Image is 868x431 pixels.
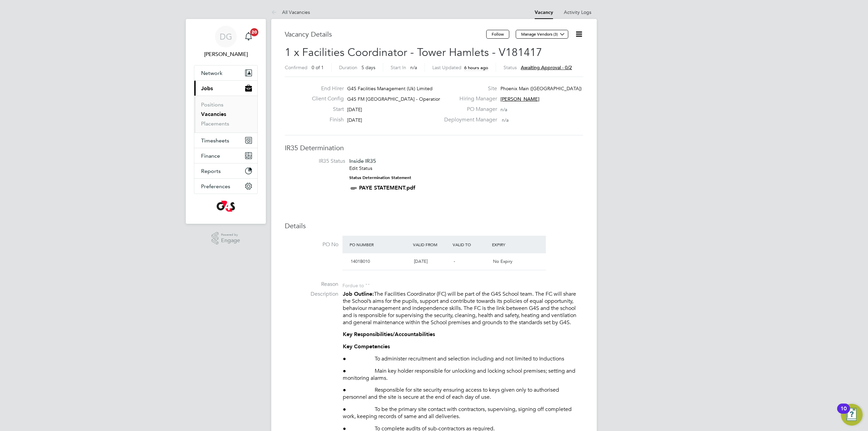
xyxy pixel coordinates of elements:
[348,238,411,251] div: PO Number
[201,70,222,76] span: Network
[285,241,338,248] label: PO No
[343,331,435,337] strong: Key Responsibilities/Accountabilities
[361,64,375,71] span: 5 days
[500,96,539,102] span: [PERSON_NAME]
[359,184,415,191] a: PAYE STATEMENT.pdf
[440,106,497,113] label: PO Manager
[343,406,583,420] p: ● To be the primary site contact with contractors, supervising, signing off completed work, keepi...
[217,201,235,212] img: g4s-logo-retina.png
[201,183,230,190] span: Preferences
[343,387,583,401] p: ● Responsible for site security ensuring access to keys given only to authorised personnel and th...
[343,368,583,382] p: ● Main key holder responsible for unlocking and locking school premises; setting and monitoring a...
[292,158,345,165] label: IR35 Status
[285,46,542,59] span: 1 x Facilities Coordinator - Tower Hamlets - V181417
[285,291,338,298] label: Description
[516,30,568,39] button: Manage Vendors (3)
[347,96,445,102] span: G4S FM [GEOGRAPHIC_DATA] - Operational
[521,64,572,71] span: Awaiting approval - 0/2
[194,96,257,133] div: Jobs
[454,258,455,264] span: -
[221,238,240,243] span: Engage
[500,106,507,113] span: n/a
[490,238,530,251] div: Expiry
[391,64,406,71] label: Start In
[347,106,362,113] span: [DATE]
[212,232,240,245] a: Powered byEngage
[504,64,517,71] label: Status
[349,158,376,164] span: Inside IR35
[285,221,583,230] h3: Details
[201,153,220,159] span: Finance
[307,95,344,102] label: Client Config
[285,64,308,71] label: Confirmed
[841,409,847,417] div: 10
[841,404,863,426] button: Open Resource Center, 10 new notifications
[464,65,488,71] span: 6 hours ago
[194,26,258,58] a: DG[PERSON_NAME]
[194,65,257,80] button: Network
[339,64,357,71] label: Duration
[194,133,257,148] button: Timesheets
[194,148,257,163] button: Finance
[194,50,258,58] span: Danny Glass
[411,238,451,251] div: Valid From
[220,32,232,41] span: DG
[410,64,417,71] span: n/a
[201,120,229,127] a: Placements
[285,281,338,288] label: Reason
[349,165,372,171] a: Edit Status
[186,19,266,224] nav: Main navigation
[201,168,221,174] span: Reports
[451,238,491,251] div: Valid To
[194,163,257,178] button: Reports
[343,291,583,326] p: The Facilities Coordinator (FC) will be part of the G4S School team. The FC will share the School...
[500,85,582,92] span: Phoenix Main ([GEOGRAPHIC_DATA])
[194,81,257,96] button: Jobs
[242,26,255,47] a: 20
[343,355,583,363] p: ● To administer recruitment and selection including and not limited to Inductions
[535,9,553,15] a: Vacancy
[414,258,428,264] span: [DATE]
[285,143,583,152] h3: IR35 Determination
[486,30,509,39] button: Follow
[307,85,344,92] label: End Hirer
[502,117,509,123] span: n/a
[201,137,229,144] span: Timesheets
[201,85,213,92] span: Jobs
[312,64,324,71] span: 0 of 1
[201,101,223,108] a: Positions
[342,281,370,289] div: For due to ""
[194,179,257,194] button: Preferences
[307,116,344,123] label: Finish
[564,9,591,15] a: Activity Logs
[440,95,497,102] label: Hiring Manager
[440,116,497,123] label: Deployment Manager
[349,175,411,180] strong: Status Determination Statement
[440,85,497,92] label: Site
[201,111,226,117] a: Vacancies
[250,28,258,36] span: 20
[343,291,374,297] strong: Job Outline:
[493,258,512,264] span: No Expiry
[351,258,370,264] span: 1401B010
[347,117,362,123] span: [DATE]
[432,64,461,71] label: Last Updated
[307,106,344,113] label: Start
[221,232,240,238] span: Powered by
[285,30,486,39] h3: Vacancy Details
[343,343,390,350] strong: Key Competencies
[271,9,310,15] a: All Vacancies
[347,85,433,92] span: G4S Facilities Management (Uk) Limited
[194,201,258,212] a: Go to home page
